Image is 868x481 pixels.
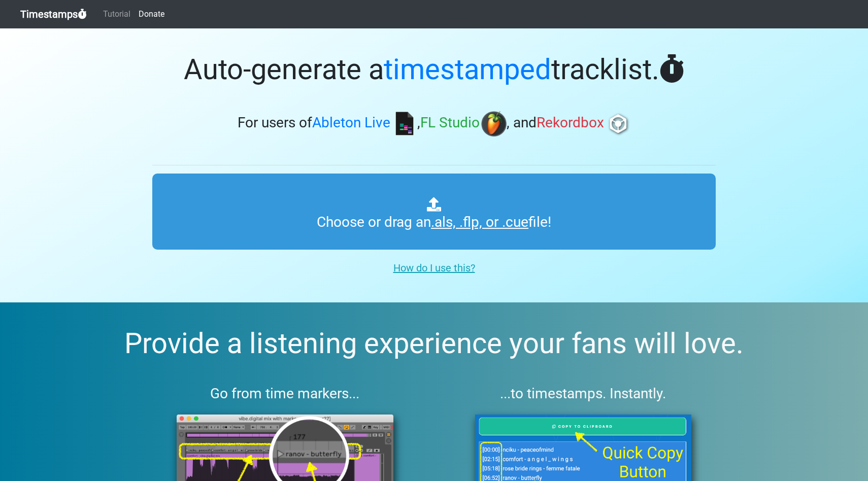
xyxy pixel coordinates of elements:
[392,111,417,136] img: ableton.png
[24,327,844,361] h2: Provide a listening experience your fans will love.
[20,4,87,24] a: Timestamps
[152,385,418,402] h3: Go from time markers...
[606,111,631,136] img: rb.png
[537,115,604,131] span: Rekordbox
[152,111,716,136] h3: For users of , , and
[312,115,390,131] span: Ableton Live
[451,385,716,402] h3: ...to timestamps. Instantly.
[135,4,169,24] a: Donate
[420,115,480,131] span: FL Studio
[393,262,475,274] u: How do I use this?
[152,53,716,87] h1: Auto-generate a tracklist.
[481,111,507,136] img: fl.png
[99,4,135,24] a: Tutorial
[384,53,551,86] span: timestamped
